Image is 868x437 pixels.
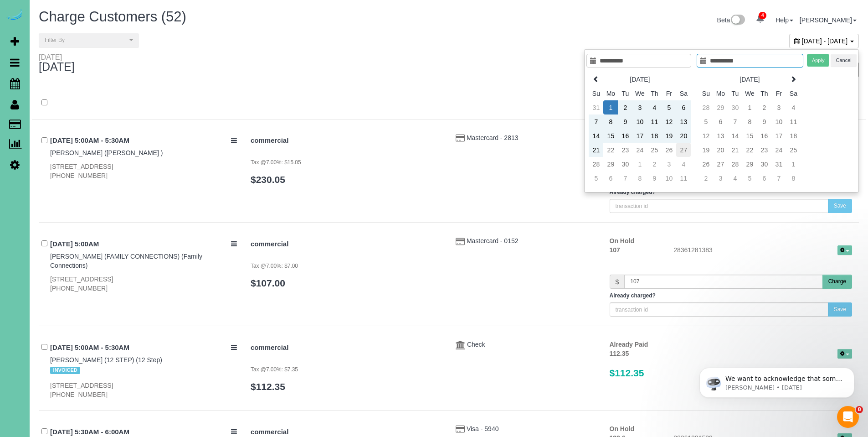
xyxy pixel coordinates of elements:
h4: commercial [251,137,442,145]
td: 24 [632,143,647,157]
td: 6 [603,171,618,185]
th: Tu [728,86,742,100]
div: [STREET_ADDRESS] [PHONE_NUMBER] [50,275,237,293]
span: INVOICED [50,367,80,374]
th: Fr [771,86,786,100]
td: 29 [603,157,618,171]
td: 1 [632,157,647,171]
span: [DATE] - [DATE] [802,37,848,45]
h4: [DATE] 5:00AM - 5:30AM [50,137,237,145]
a: Mastercard - 0152 [467,237,519,245]
th: [DATE] [713,72,786,86]
a: Check [467,341,485,348]
h4: commercial [251,428,442,436]
th: [DATE] [603,72,676,86]
span: Charge Customers (52) [39,9,186,25]
td: 7 [589,114,603,129]
td: 4 [647,100,662,114]
td: 28 [699,100,713,114]
th: Mo [713,86,728,100]
img: Automaid Logo [5,9,24,22]
th: Su [699,86,713,100]
td: 27 [713,157,728,171]
td: 9 [757,114,771,129]
td: 2 [699,171,713,185]
td: 14 [728,129,742,143]
td: 31 [771,157,786,171]
td: 3 [662,157,676,171]
th: Tu [618,86,632,100]
div: 28361281383 [667,245,859,256]
th: We [632,86,647,100]
h4: commercial [251,240,442,248]
td: 28 [728,157,742,171]
td: 25 [786,143,801,157]
td: 13 [713,129,728,143]
a: Mastercard - 2813 [467,134,519,141]
td: 8 [742,114,757,129]
td: 30 [618,157,632,171]
div: [DATE] [39,53,84,73]
h3: $112.35 [610,368,853,378]
td: 4 [728,171,742,185]
td: 27 [676,143,691,157]
td: 10 [662,171,676,185]
small: Tax @7.00%: $7.00 [251,263,298,269]
td: 10 [771,114,786,129]
td: 1 [786,157,801,171]
strong: 107 [610,246,620,254]
a: $230.05 [251,174,285,185]
strong: On Hold [610,425,634,432]
td: 17 [632,129,647,143]
td: 30 [728,100,742,114]
h4: [DATE] 5:00AM - 5:30AM [50,344,237,352]
th: Su [589,86,603,100]
td: 29 [713,100,728,114]
th: Th [757,86,771,100]
th: Sa [676,86,691,100]
a: [PERSON_NAME] (12 STEP) (12 Step) [50,356,162,364]
td: 24 [771,143,786,157]
div: Tags [50,364,237,376]
small: Tax @7.00%: $7.35 [251,366,298,373]
h4: [DATE] 5:00AM [50,240,237,248]
td: 9 [647,171,662,185]
a: Beta [717,16,745,24]
strong: On Hold [610,237,634,245]
small: Tax @7.00%: $15.05 [251,159,301,166]
button: Charge [822,275,852,289]
td: 22 [603,143,618,157]
td: 17 [771,129,786,143]
td: 29 [742,157,757,171]
div: [STREET_ADDRESS] [PHONE_NUMBER] [50,162,237,180]
td: 11 [676,171,691,185]
td: 16 [618,129,632,143]
a: Visa - 5940 [467,425,499,432]
td: 18 [647,129,662,143]
th: Th [647,86,662,100]
a: $112.35 [251,381,285,392]
td: 5 [589,171,603,185]
input: transaction id [610,302,828,317]
iframe: Intercom live chat [837,406,859,428]
td: 21 [589,143,603,157]
td: 2 [647,157,662,171]
td: 11 [786,114,801,129]
td: 4 [676,157,691,171]
td: 19 [699,143,713,157]
h4: [DATE] 5:30AM - 6:00AM [50,428,237,436]
span: 8 [856,406,863,413]
td: 30 [757,157,771,171]
td: 25 [647,143,662,157]
td: 10 [632,114,647,129]
a: $107.00 [251,278,285,288]
td: 4 [786,100,801,114]
button: Filter By [39,33,139,47]
td: 3 [632,100,647,114]
a: [PERSON_NAME] [800,16,857,24]
td: 2 [618,100,632,114]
